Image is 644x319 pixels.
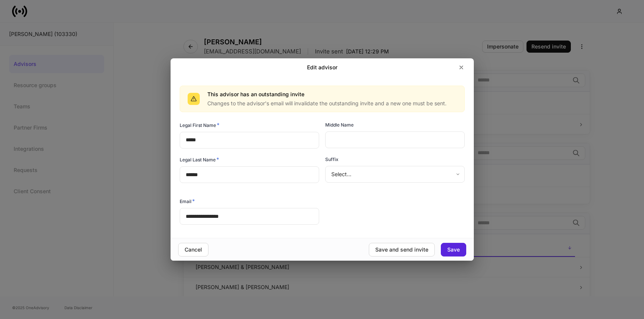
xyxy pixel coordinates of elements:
[325,166,464,183] div: Select...
[447,247,460,252] div: Save
[180,197,195,205] h6: Email
[369,243,435,256] button: Save and send invite
[207,100,447,107] p: Changes to the advisor's email will invalidate the outstanding invite and a new one must be sent.
[441,243,466,256] button: Save
[180,121,219,129] h6: Legal First Name
[178,243,208,256] button: Cancel
[207,91,447,100] div: This advisor has an outstanding invite
[375,247,428,252] div: Save and send invite
[325,156,338,163] h6: Suffix
[180,156,219,163] h6: Legal Last Name
[307,64,337,71] h2: Edit advisor
[325,121,354,128] h6: Middle Name
[185,247,202,252] div: Cancel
